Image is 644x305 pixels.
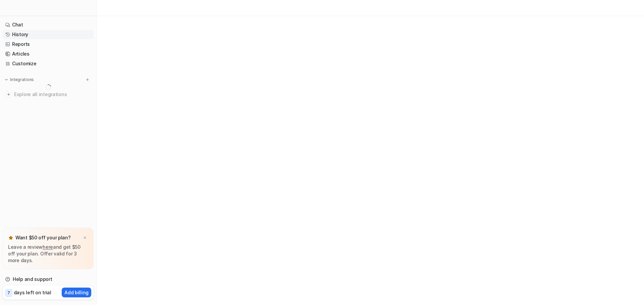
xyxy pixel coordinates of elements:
p: Want $50 off your plan? [15,234,71,241]
button: Integrations [3,76,36,83]
a: History [3,30,94,39]
img: menu_add.svg [85,77,90,82]
img: x [83,236,87,240]
a: Explore all integrations [3,90,94,99]
span: Explore all integrations [14,89,91,100]
img: explore all integrations [5,91,12,98]
a: Customize [3,59,94,68]
p: Leave a review and get $50 off your plan. Offer valid for 3 more days. [8,244,88,264]
p: 7 [7,290,10,296]
p: Add billing [64,289,89,296]
img: star [8,235,13,240]
img: expand menu [4,77,9,82]
p: days left on trial [14,289,51,296]
a: here [43,244,53,250]
a: Articles [3,49,94,59]
button: Add billing [62,288,91,297]
a: Help and support [3,275,94,284]
a: Reports [3,40,94,49]
a: Chat [3,20,94,29]
p: Integrations [10,77,34,82]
